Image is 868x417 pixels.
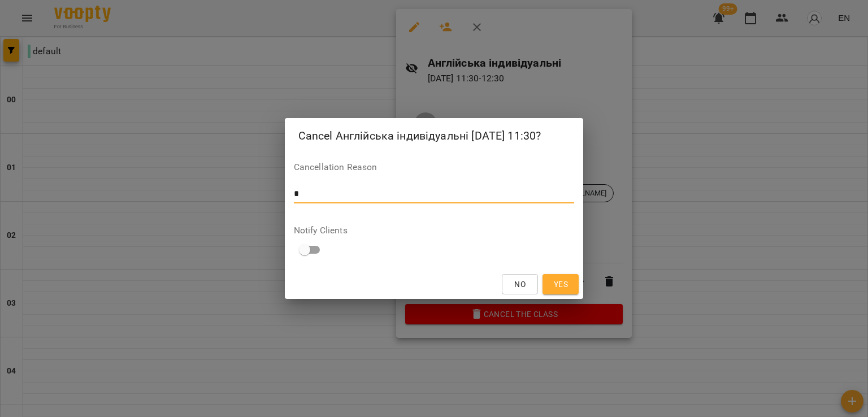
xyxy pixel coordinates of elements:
[298,127,570,145] h2: Cancel Англійська індивідуальні [DATE] 11:30?
[542,274,579,294] button: Yes
[294,163,575,172] label: Cancellation Reason
[554,277,568,291] span: Yes
[294,226,575,235] label: Notify Clients
[514,277,526,291] span: No
[502,274,538,294] button: No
